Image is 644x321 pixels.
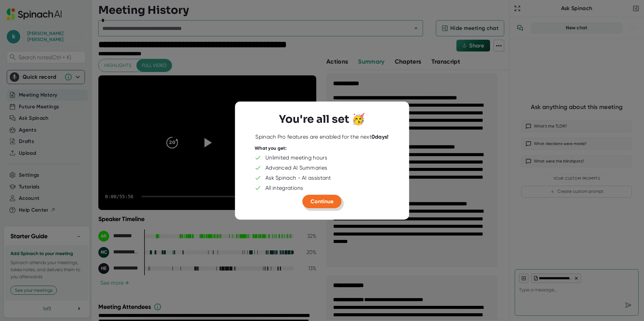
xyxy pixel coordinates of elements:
div: Unlimited meeting hours [265,154,327,161]
button: Continue [302,195,342,208]
b: 0 days! [372,133,389,140]
div: Advanced AI Summaries [265,165,327,171]
div: All integrations [265,185,303,191]
h3: You're all set 🥳 [279,113,365,126]
div: Ask Spinach - AI assistant [265,175,331,181]
span: Continue [311,198,333,205]
div: Spinach Pro features are enabled for the next [255,133,388,140]
div: What you get: [255,145,287,151]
